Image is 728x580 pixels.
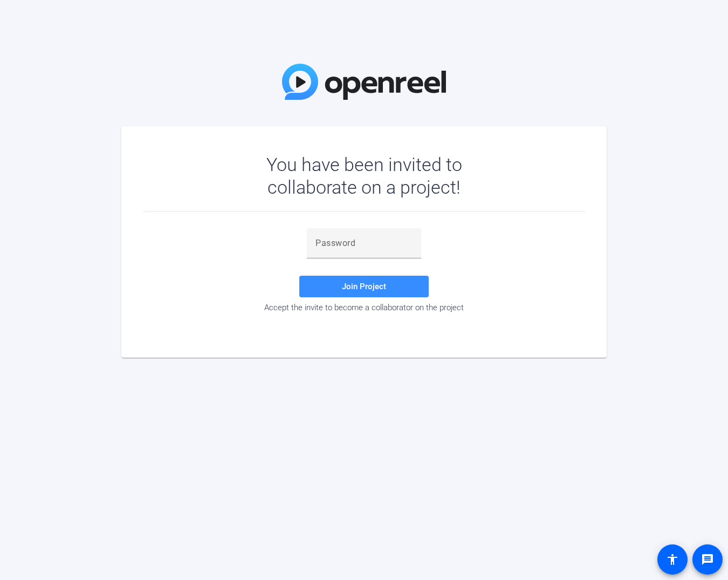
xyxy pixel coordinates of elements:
[666,553,679,566] mat-icon: accessibility
[143,303,585,312] div: Accept the invite to become a collaborator on the project
[701,553,714,566] mat-icon: message
[282,64,446,100] img: OpenReel Logo
[299,276,429,297] button: Join Project
[315,237,413,250] input: Password
[235,153,493,199] div: You have been invited to collaborate on a project!
[342,282,386,291] span: Join Project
